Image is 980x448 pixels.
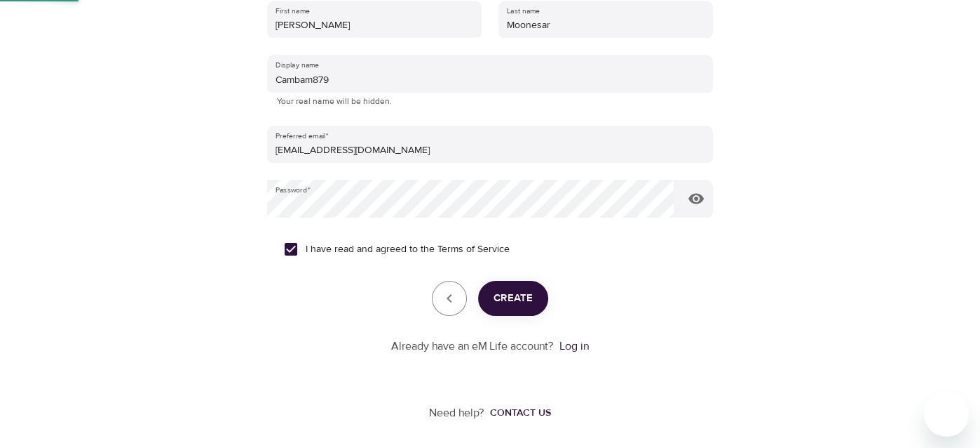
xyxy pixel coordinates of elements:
p: Your real name will be hidden. [277,95,703,109]
button: Create [478,281,548,316]
p: Already have an eM Life account? [391,338,554,355]
a: Log in [559,339,589,353]
div: Contact us [490,406,551,420]
a: Contact us [484,406,551,420]
span: I have read and agreed to the [306,242,510,257]
iframe: Button to launch messaging window [924,392,969,437]
span: Create [494,289,533,308]
p: Need help? [429,405,484,421]
a: Terms of Service [437,242,510,257]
